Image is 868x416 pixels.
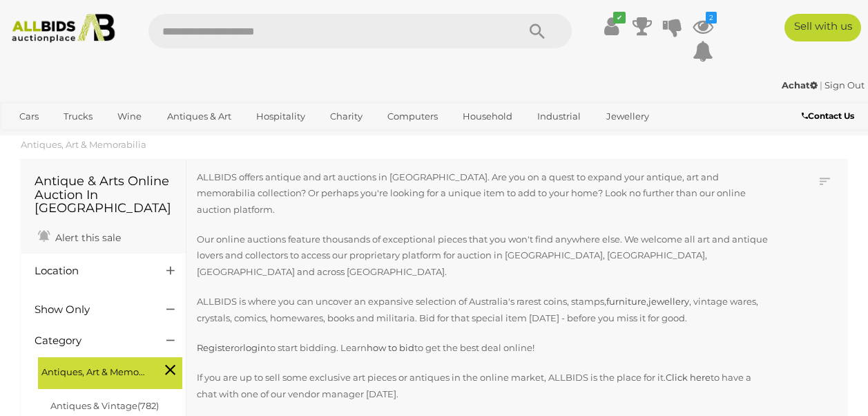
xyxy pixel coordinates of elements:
a: Antiques & Vintage(782) [50,400,159,411]
a: Industrial [528,105,590,128]
span: Alert this sale [52,231,121,244]
a: Household [454,105,521,128]
a: Hospitality [247,105,314,128]
p: Our online auctions feature thousands of exceptional pieces that you won't find anywhere else. We... [197,231,773,280]
a: ✔ [601,14,622,39]
i: 2 [706,12,717,23]
a: Trucks [55,105,102,128]
p: If you are up to sell some exclusive art pieces or antiques in the online market, ALLBIDS is the ... [197,370,773,402]
a: Cars [10,105,48,128]
a: Sell with us [784,14,861,41]
a: jewellery [648,296,689,307]
a: [GEOGRAPHIC_DATA] [115,128,231,151]
a: Jewellery [597,105,658,128]
a: Charity [321,105,372,128]
button: Search [503,14,572,48]
strong: Achat [782,79,818,91]
h4: Category [35,335,146,347]
p: or to start bidding. Learn to get the best deal online! [197,340,773,356]
span: | [820,79,822,91]
a: furniture [606,296,646,307]
p: ALLBIDS offers antique and art auctions in [GEOGRAPHIC_DATA]. Are you on a quest to expand your a... [197,169,773,218]
h4: Show Only [35,304,146,316]
a: Sign Out [824,79,865,91]
i: ✔ [613,12,626,23]
a: Wine [108,105,151,128]
a: Register [197,342,234,353]
a: 2 [693,14,713,39]
img: Allbids.com.au [6,14,121,43]
a: Sports [61,128,108,151]
p: ALLBIDS is where you can uncover an expansive selection of Australia's rarest coins, stamps, , , ... [197,294,773,326]
a: Office [10,128,55,151]
a: Click here [666,372,711,383]
span: Antiques, Art & Memorabilia [41,361,145,380]
h1: Antique & Arts Online Auction In [GEOGRAPHIC_DATA] [35,175,172,216]
a: Achat [782,79,820,91]
b: Contact Us [802,111,854,121]
a: Computers [378,105,447,128]
a: Alert this sale [35,226,124,247]
a: Contact Us [802,108,858,124]
a: how to bid [367,342,414,353]
span: (782) [137,400,159,411]
a: login [243,342,267,353]
a: Antiques, Art & Memorabilia [21,139,146,150]
h4: Location [35,265,146,277]
a: Antiques & Art [158,105,240,128]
